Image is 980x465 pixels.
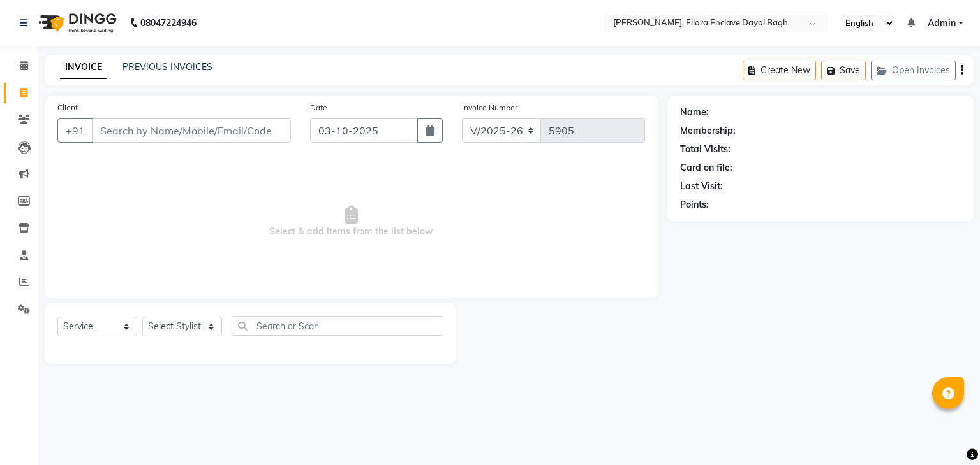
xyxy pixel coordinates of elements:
label: Invoice Number [462,102,517,113]
button: +91 [57,118,93,143]
button: Save [821,61,866,80]
div: Last Visit: [680,180,723,193]
button: Create New [743,61,816,80]
input: Search by Name/Mobile/Email/Code [92,118,291,143]
label: Client [57,102,78,113]
div: Points: [680,198,709,211]
div: Card on file: [680,161,732,175]
span: Select & add items from the list below [57,158,645,285]
a: PREVIOUS INVOICES [122,61,212,73]
div: Total Visits: [680,143,731,156]
button: Open Invoices [871,61,956,80]
label: Date [310,102,327,113]
div: Membership: [680,124,736,138]
div: Name: [680,106,709,119]
input: Search or Scan [232,316,443,336]
a: INVOICE [60,56,107,79]
iframe: chat widget [926,414,967,452]
span: Admin [928,17,956,30]
img: logo [33,5,120,41]
b: 08047224946 [140,5,197,41]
